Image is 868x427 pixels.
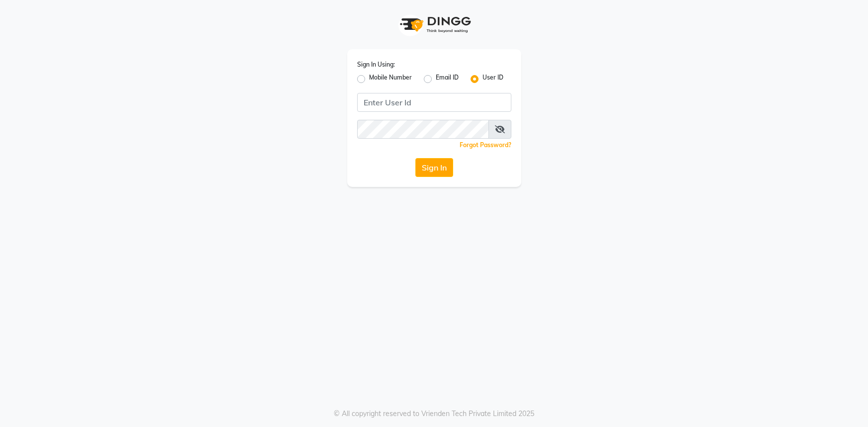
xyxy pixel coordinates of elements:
label: Sign In Using: [357,60,395,69]
img: logo1.svg [394,10,474,39]
button: Sign In [415,158,453,177]
a: Forgot Password? [460,141,511,149]
input: Username [357,120,489,139]
label: Email ID [436,73,459,85]
label: Mobile Number [369,73,412,85]
input: Username [357,93,511,112]
label: User ID [482,73,503,85]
